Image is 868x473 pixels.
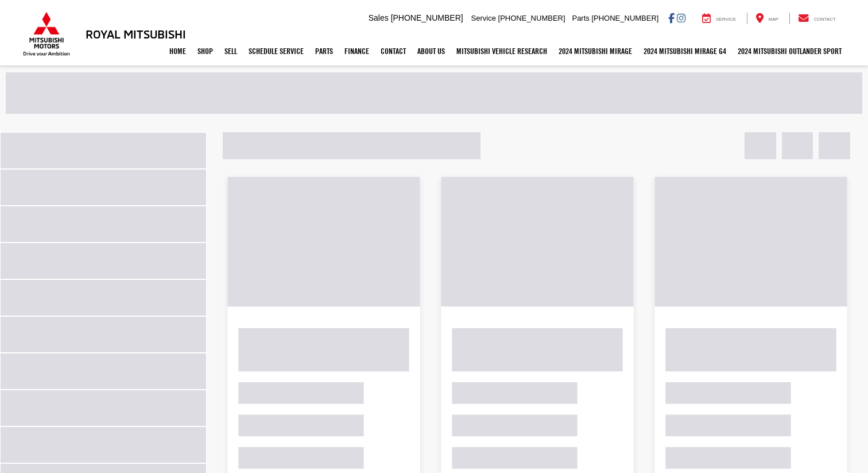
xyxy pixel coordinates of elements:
[716,17,736,22] span: Service
[412,37,451,66] a: About Us
[769,17,778,22] span: Map
[789,13,844,24] a: Contact
[668,13,675,22] a: Facebook: Click to visit our Facebook page
[638,37,732,66] a: 2024 Mitsubishi Mirage G4
[309,37,339,66] a: Parts: Opens in a new tab
[814,17,836,22] span: Contact
[693,13,745,24] a: Service
[369,13,389,22] span: Sales
[572,14,589,22] span: Parts
[339,37,375,66] a: Finance
[747,13,787,24] a: Map
[553,37,638,66] a: 2024 Mitsubishi Mirage
[471,14,496,22] span: Service
[677,13,685,22] a: Instagram: Click to visit our Instagram page
[391,13,463,22] span: [PHONE_NUMBER]
[243,37,309,66] a: Schedule Service: Opens in a new tab
[219,37,243,66] a: Sell
[375,37,412,66] a: Contact
[164,37,192,66] a: Home
[451,37,553,66] a: Mitsubishi Vehicle Research
[498,14,565,22] span: [PHONE_NUMBER]
[21,11,72,56] img: Mitsubishi
[86,28,186,40] h3: Royal Mitsubishi
[591,14,658,22] span: [PHONE_NUMBER]
[192,37,219,66] a: Shop
[732,37,847,66] a: 2024 Mitsubishi Outlander SPORT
